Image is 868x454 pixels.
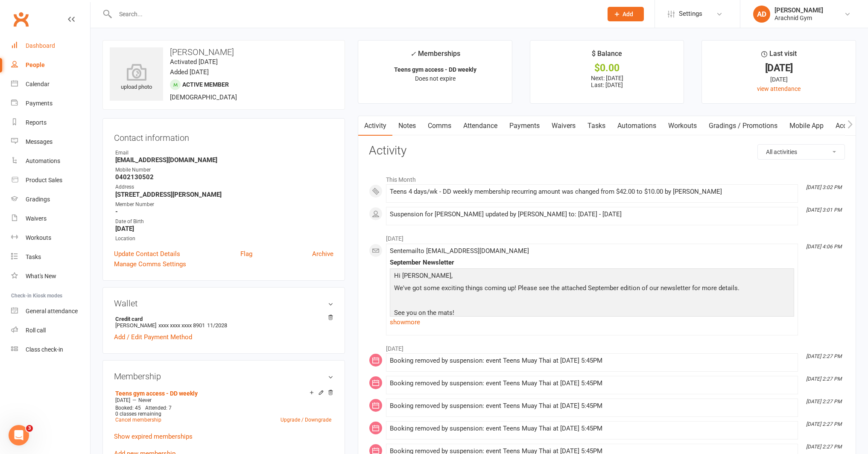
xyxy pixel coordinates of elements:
strong: 0402130502 [115,173,333,181]
span: Add [623,11,633,17]
div: Dashboard [26,42,55,49]
div: [DATE] [710,75,848,84]
i: [DATE] 2:27 PM [806,421,842,427]
span: Booked: 45 [115,405,141,411]
li: This Month [369,171,845,184]
a: Product Sales [11,171,90,190]
a: Class kiosk mode [11,340,90,359]
iframe: Intercom live chat [9,425,29,445]
i: [DATE] 3:01 PM [806,207,842,213]
li: [DATE] [369,340,845,353]
i: [DATE] 3:02 PM [806,184,842,190]
a: Comms [422,116,457,136]
div: Booking removed by suspension: event Teens Muay Thai at [DATE] 5:45PM [390,380,794,387]
a: Payments [11,94,90,113]
h3: Wallet [114,299,333,308]
div: Gradings [26,196,50,203]
h3: Membership [114,372,333,381]
div: Address [115,183,333,191]
a: Gradings [11,190,90,209]
div: Last visit [761,48,797,64]
p: We've got some exciting things coming up! Please see the attached September edition of our newsle... [392,283,792,295]
div: $0.00 [538,64,676,73]
a: Payments [503,116,546,136]
div: Mobile Number [115,166,333,174]
div: Location [115,235,333,243]
a: Tasks [11,247,90,267]
span: Never [138,397,152,403]
div: Suspension for [PERSON_NAME] updated by [PERSON_NAME] to: [DATE] - [DATE] [390,211,794,218]
h3: [PERSON_NAME] [110,47,338,57]
span: Attended: 7 [145,405,172,411]
strong: [DATE] [115,225,333,233]
div: Roll call [26,327,46,334]
a: General attendance kiosk mode [11,302,90,321]
i: [DATE] 2:27 PM [806,376,842,382]
a: Automations [611,116,662,136]
div: Automations [26,157,60,164]
div: Memberships [410,48,460,64]
a: Manage Comms Settings [114,259,186,269]
a: show more [390,316,794,328]
div: Workouts [26,234,51,241]
div: Date of Birth [115,218,333,226]
a: Reports [11,113,90,132]
p: Hi [PERSON_NAME], [392,271,792,283]
div: Product Sales [26,177,62,183]
div: People [26,61,45,68]
div: Messages [26,138,53,145]
a: Workouts [11,228,90,247]
a: Add / Edit Payment Method [114,332,192,342]
strong: Teens gym access - DD weekly [394,66,476,73]
i: [DATE] 2:27 PM [806,444,842,450]
a: Cancel membership [115,417,161,423]
div: $ Balance [592,48,622,64]
div: Waivers [26,215,47,222]
a: view attendance [757,85,801,92]
span: [DEMOGRAPHIC_DATA] [170,93,237,101]
div: Payments [26,100,53,107]
a: Mobile App [783,116,830,136]
a: Messages [11,132,90,151]
a: Waivers [546,116,582,136]
input: Search... [113,8,597,20]
div: General attendance [26,308,78,314]
div: Booking removed by suspension: event Teens Muay Thai at [DATE] 5:45PM [390,425,794,432]
a: Flag [240,249,252,259]
a: Waivers [11,209,90,228]
strong: [EMAIL_ADDRESS][DOMAIN_NAME] [115,156,333,164]
span: [DATE] [115,397,130,403]
a: Automations [11,151,90,171]
div: Calendar [26,81,50,87]
a: Calendar [11,75,90,94]
span: 11/2028 [207,322,227,329]
div: upload photo [110,64,163,92]
i: [DATE] 4:06 PM [806,244,842,250]
span: Settings [679,4,702,23]
a: Activity [358,116,392,136]
h3: Contact information [114,130,333,143]
div: Booking removed by suspension: event Teens Muay Thai at [DATE] 5:45PM [390,357,794,364]
div: What's New [26,273,56,279]
strong: - [115,208,333,215]
span: xxxx xxxx xxxx 8901 [158,322,205,329]
div: Arachnid Gym [774,14,823,22]
p: Next: [DATE] Last: [DATE] [538,75,676,88]
div: [PERSON_NAME] [774,6,823,14]
span: 3 [26,425,33,432]
i: [DATE] 2:27 PM [806,399,842,405]
div: Member Number [115,201,333,209]
a: Attendance [457,116,503,136]
div: September Newsletter [390,259,794,266]
div: Booking removed by suspension: event Teens Muay Thai at [DATE] 5:45PM [390,402,794,410]
span: Active member [182,81,229,88]
strong: Credit card [115,316,329,322]
li: [PERSON_NAME] [114,314,333,330]
div: [DATE] [710,64,848,73]
a: Roll call [11,321,90,340]
div: — [113,397,333,404]
span: 0 classes remaining [115,411,161,417]
h3: Activity [369,144,845,157]
a: Dashboard [11,36,90,55]
a: Upgrade / Downgrade [281,417,331,423]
